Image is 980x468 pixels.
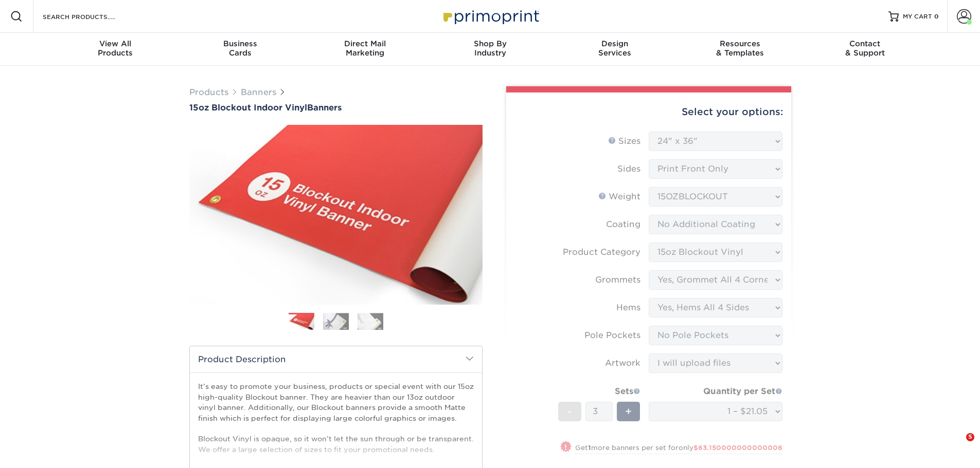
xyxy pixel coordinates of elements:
img: Banners 02 [323,313,349,330]
a: 15oz Blockout Indoor VinylBanners [189,103,483,113]
a: BusinessCards [177,33,302,66]
input: SEARCH PRODUCTS..... [42,10,142,23]
span: Design [553,39,678,48]
iframe: Intercom live chat [945,433,970,458]
span: 0 [934,13,939,20]
div: & Support [803,39,928,58]
a: DesignServices [553,33,678,66]
div: Industry [427,39,553,58]
span: View All [53,39,178,48]
span: 5 [966,433,974,441]
div: Marketing [302,39,427,58]
span: Contact [803,39,928,48]
span: Direct Mail [302,39,427,48]
div: Services [553,39,678,58]
a: Products [189,87,228,97]
span: Business [177,39,302,48]
a: Direct MailMarketing [302,33,427,66]
div: Select your options: [514,92,783,132]
h2: Product Description [190,346,482,372]
span: Shop By [427,39,553,48]
a: Resources& Templates [678,33,803,66]
img: Primoprint [439,5,542,27]
div: & Templates [678,39,803,58]
span: 15oz Blockout Indoor Vinyl [189,103,307,113]
a: Banners [241,87,276,97]
span: Resources [678,39,803,48]
img: 15oz Blockout Indoor Vinyl 01 [189,114,483,316]
img: Banners 03 [358,313,383,330]
a: Contact& Support [803,33,928,66]
div: Products [53,39,178,58]
div: Cards [177,39,302,58]
a: Shop ByIndustry [427,33,553,66]
h1: Banners [189,103,483,113]
img: Banners 01 [289,313,314,331]
a: View AllProducts [53,33,178,66]
span: MY CART [903,12,932,21]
